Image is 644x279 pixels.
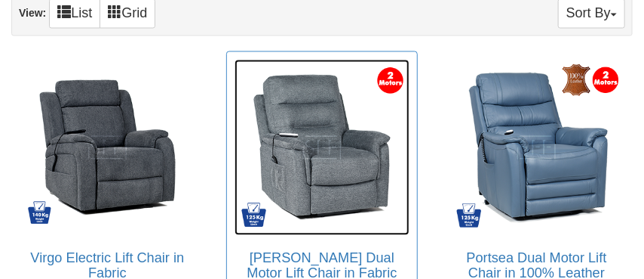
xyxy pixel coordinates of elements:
[449,59,624,235] img: Portsea Dual Motor Lift Chair in 100% Leather
[19,7,46,19] strong: View:
[20,59,195,235] img: Virgo Electric Lift Chair in Fabric
[235,59,410,235] img: Bristow Dual Motor Lift Chair in Fabric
